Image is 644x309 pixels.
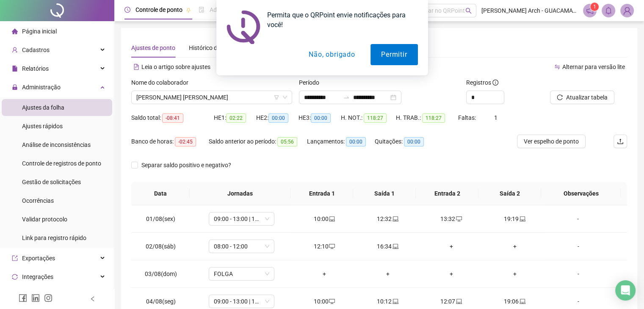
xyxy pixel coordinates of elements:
span: Ver espelho de ponto [524,137,579,146]
span: 02/08(sáb) [146,243,176,250]
span: Ajustes rápidos [22,123,63,130]
span: 1 [494,114,498,121]
span: Observações [548,189,614,198]
span: Faltas: [458,114,477,121]
span: desktop [328,243,335,249]
span: upload [617,138,624,145]
label: Período [299,78,325,87]
th: Saída 1 [353,182,416,205]
span: 00:00 [268,113,288,123]
span: 09:00 - 13:00 | 14:00 - 18:00 [214,295,269,308]
span: laptop [519,216,525,222]
span: -08:41 [162,113,183,123]
span: laptop [519,298,525,304]
span: 00:00 [311,113,331,123]
span: info-circle [492,80,498,86]
span: laptop [392,216,398,222]
th: Observações [541,182,621,205]
div: 16:34 [363,242,413,251]
th: Entrada 1 [290,182,353,205]
span: FOLGA [214,268,269,280]
div: HE 3: [299,113,341,123]
div: Saldo anterior ao período: [209,137,307,146]
div: HE 1: [214,113,256,123]
span: Atualizar tabela [566,93,608,102]
span: Ajustes da folha [22,104,64,111]
div: - [553,214,603,223]
span: sync [12,274,18,280]
div: Quitações: [375,137,437,146]
span: Ocorrências [22,197,54,204]
div: + [490,242,540,251]
div: - [553,242,603,251]
div: 19:19 [490,214,540,223]
span: facebook [19,294,27,302]
th: Data [131,182,190,205]
span: laptop [392,243,398,249]
div: 19:06 [490,297,540,306]
button: Atualizar tabela [550,91,614,104]
div: - [553,269,603,279]
img: notification icon [227,10,260,44]
span: Registros [466,78,498,87]
span: 118:27 [422,113,445,123]
span: filter [274,95,279,100]
span: 02:22 [226,113,246,123]
th: Jornadas [190,182,290,205]
span: laptop [455,298,462,304]
div: + [299,269,349,279]
span: ALINE FERNANDA DE AGUIAR [136,91,287,104]
div: Banco de horas: [131,137,209,146]
button: Ver espelho de ponto [517,135,586,148]
div: H. TRAB.: [396,113,458,123]
div: 10:00 [299,297,349,306]
div: 12:10 [299,242,349,251]
div: Permita que o QRPoint envie notificações para você! [260,10,418,30]
div: - [553,297,603,306]
div: HE 2: [256,113,299,123]
span: 01/08(sex) [146,215,175,222]
span: desktop [328,298,335,304]
span: linkedin [31,294,40,302]
span: down [282,95,287,100]
span: Administração [22,84,61,91]
span: left [90,296,96,302]
span: Controle de registros de ponto [22,160,101,167]
span: Integrações [22,273,53,280]
div: Lançamentos: [307,137,375,146]
div: 12:32 [363,214,413,223]
span: instagram [44,294,53,302]
div: Open Intercom Messenger [615,280,636,301]
span: Validar protocolo [22,216,67,223]
button: Não, obrigado [298,44,365,65]
div: + [363,269,413,279]
div: + [426,242,476,251]
div: 10:12 [363,297,413,306]
div: 13:32 [426,214,476,223]
span: 09:00 - 13:00 | 14:00 - 18:00 [214,212,269,225]
span: 03/08(dom) [145,270,177,277]
span: Exportações [22,255,55,262]
th: Saída 2 [478,182,541,205]
div: Saldo total: [131,113,214,123]
span: to [343,94,350,101]
span: Análise de inconsistências [22,141,91,148]
span: 118:27 [364,113,387,123]
span: Separar saldo positivo e negativo? [138,160,235,170]
span: swap-right [343,94,350,101]
span: Link para registro rápido [22,235,86,241]
span: lock [12,84,18,90]
span: -02:45 [175,137,196,146]
div: 12:07 [426,297,476,306]
span: 04/08(seg) [146,298,176,305]
div: 10:00 [299,214,349,223]
div: H. NOT.: [341,113,396,123]
span: export [12,255,18,261]
div: + [426,269,476,279]
button: Permitir [370,44,417,65]
span: 08:00 - 12:00 [214,240,269,253]
label: Nome do colaborador [131,78,194,87]
span: desktop [455,216,462,222]
span: reload [557,94,563,100]
span: 05:56 [277,137,297,146]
